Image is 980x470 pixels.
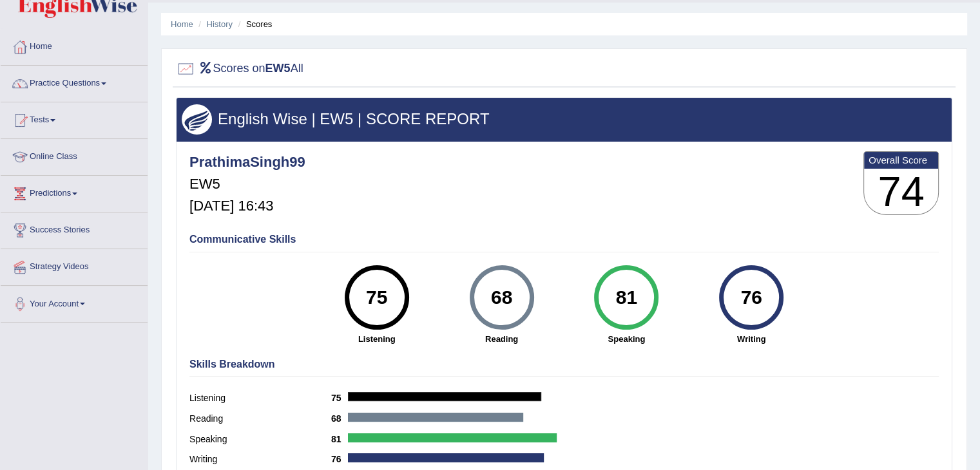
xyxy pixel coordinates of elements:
[321,333,433,345] strong: Listening
[695,333,807,345] strong: Writing
[207,19,233,29] a: History
[1,286,148,318] a: Your Account
[331,393,348,403] b: 75
[189,198,305,214] h5: [DATE] 16:43
[331,454,348,464] b: 76
[1,66,148,98] a: Practice Questions
[1,212,148,245] a: Success Stories
[189,453,331,466] label: Writing
[1,176,148,208] a: Predictions
[869,155,934,165] b: Overall Score
[176,59,303,79] h2: Scores on All
[331,413,348,424] b: 68
[728,270,775,324] div: 76
[265,62,291,75] b: EW5
[1,102,148,135] a: Tests
[331,434,348,444] b: 81
[864,169,938,215] h3: 74
[182,111,946,127] h3: English Wise | EW5 | SCORE REPORT
[353,270,400,324] div: 75
[182,104,212,135] img: wings.png
[189,391,331,405] label: Listening
[478,270,525,324] div: 68
[570,333,682,345] strong: Speaking
[189,155,305,170] h4: PrathimaSingh99
[235,18,273,30] li: Scores
[189,412,331,426] label: Reading
[603,270,650,324] div: 81
[1,249,148,281] a: Strategy Videos
[189,359,939,370] h4: Skills Breakdown
[446,333,558,345] strong: Reading
[1,139,148,171] a: Online Class
[189,234,939,245] h4: Communicative Skills
[189,433,331,446] label: Speaking
[1,29,148,61] a: Home
[171,19,193,29] a: Home
[189,176,305,192] h5: EW5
